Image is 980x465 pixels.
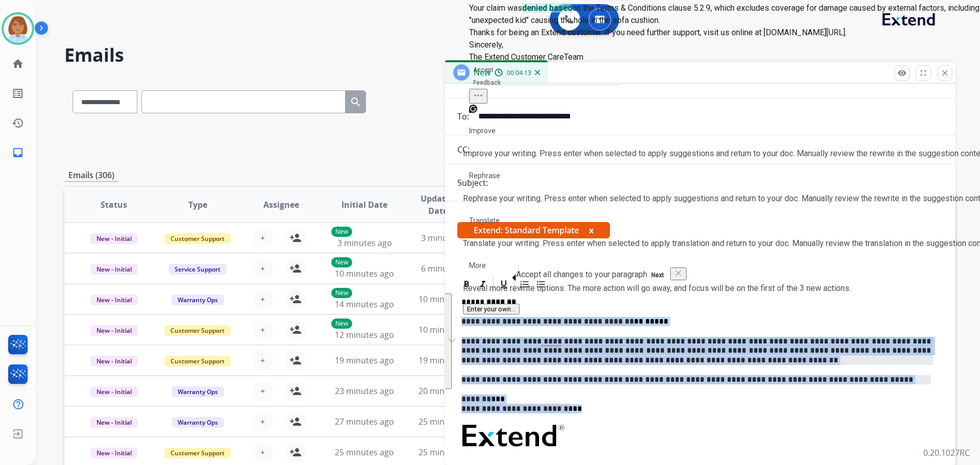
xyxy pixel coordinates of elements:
button: + [253,411,273,432]
span: New - Initial [90,448,138,458]
span: 6 minutes ago [421,263,476,274]
span: + [260,293,265,305]
button: + [253,289,273,309]
span: New - Initial [90,325,138,336]
span: + [260,262,265,275]
img: avatar [4,14,32,43]
span: + [260,354,265,366]
span: Warranty Ops [171,295,224,305]
p: New [331,288,352,298]
span: Customer Support [164,325,231,336]
mat-icon: person_add [289,446,302,458]
p: New [331,257,352,267]
span: New - Initial [90,295,138,305]
mat-icon: person_add [289,232,302,244]
span: Warranty Ops [171,417,224,428]
span: Assignee [263,199,299,211]
p: To: [457,110,469,123]
span: Customer Support [164,448,231,458]
span: 25 minutes ago [335,447,394,458]
span: Warranty Ops [171,386,224,397]
button: + [253,350,273,371]
span: 10 minutes ago [419,324,478,335]
span: Status [101,199,127,211]
span: 14 minutes ago [335,299,394,310]
mat-icon: home [12,58,24,70]
p: Subject: [457,177,488,189]
button: + [253,442,273,462]
span: 19 minutes ago [335,355,394,366]
h2: Emails [64,45,955,65]
div: Bold [459,277,474,292]
span: + [260,385,265,397]
span: Type [188,199,207,211]
mat-icon: history [12,117,24,129]
span: + [260,324,265,336]
mat-icon: person_add [289,385,302,397]
p: New [331,227,352,237]
span: Updated Date [415,192,461,217]
button: + [253,320,273,340]
span: New - Initial [90,417,138,428]
span: Service Support [168,264,227,275]
mat-icon: person_add [289,262,302,275]
span: 20 minutes ago [419,385,478,397]
span: 12 minutes ago [335,329,394,340]
span: Extend: Standard Template [457,222,610,238]
button: + [253,381,273,401]
button: + [253,258,273,279]
span: 10 minutes ago [419,293,478,305]
button: + [253,228,273,248]
span: 3 minutes ago [337,237,392,249]
span: 10 minutes ago [335,268,394,279]
p: 0.20.1027RC [923,447,970,459]
span: 25 minutes ago [419,447,478,458]
mat-icon: person_add [289,293,302,305]
span: New - Initial [90,356,138,366]
span: 25 minutes ago [419,416,478,427]
p: New [331,319,352,329]
span: New - Initial [90,264,138,275]
span: Initial Date [341,199,387,211]
span: + [260,415,265,428]
span: New - Initial [90,386,138,397]
span: Customer Support [164,233,231,244]
mat-icon: list_alt [12,87,24,100]
p: CC: [457,143,470,156]
span: + [260,446,265,458]
mat-icon: person_add [289,415,302,428]
span: 19 minutes ago [419,355,478,366]
span: Customer Support [164,356,231,366]
mat-icon: person_add [289,354,302,366]
mat-icon: person_add [289,324,302,336]
p: Emails (306) [64,169,118,182]
span: 3 minutes ago [421,232,476,243]
span: New - Initial [90,233,138,244]
mat-icon: inbox [12,146,24,159]
mat-icon: search [350,96,362,108]
span: + [260,232,265,244]
span: 27 minutes ago [335,416,394,427]
span: 23 minutes ago [335,385,394,397]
